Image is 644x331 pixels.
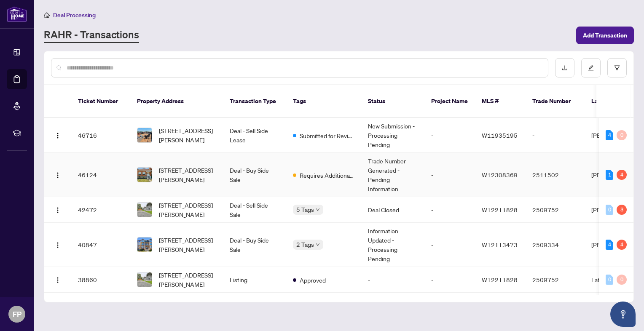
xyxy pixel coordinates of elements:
[223,118,286,153] td: Deal - Sell Side Lease
[54,207,61,214] img: Logo
[316,208,320,212] span: down
[51,273,64,286] button: Logo
[361,197,424,223] td: Deal Closed
[617,205,627,215] div: 3
[223,197,286,223] td: Deal - Sell Side Sale
[617,275,627,285] div: 0
[300,275,326,285] span: Approved
[526,197,585,223] td: 2509752
[223,153,286,197] td: Deal - Buy Side Sale
[617,130,627,140] div: 0
[424,197,475,223] td: -
[617,240,627,250] div: 4
[137,238,152,252] img: thumbnail-img
[482,206,518,214] span: W12211828
[71,197,130,223] td: 42472
[617,170,627,180] div: 4
[424,118,475,153] td: -
[361,118,424,153] td: New Submission - Processing Pending
[482,171,518,179] span: W12308369
[526,153,585,197] td: 2511502
[526,223,585,267] td: 2509334
[316,243,320,247] span: down
[54,172,61,179] img: Logo
[159,126,216,144] span: [STREET_ADDRESS][PERSON_NAME]
[526,85,585,118] th: Trade Number
[137,203,152,217] img: thumbnail-img
[137,128,152,142] img: thumbnail-img
[130,85,223,118] th: Property Address
[51,128,64,142] button: Logo
[606,240,613,250] div: 4
[424,153,475,197] td: -
[54,132,61,139] img: Logo
[71,267,130,293] td: 38860
[610,302,636,327] button: Open asap
[482,276,518,283] span: W12211828
[71,153,130,197] td: 46124
[614,65,620,71] span: filter
[54,277,61,283] img: Logo
[223,267,286,293] td: Listing
[588,65,594,71] span: edit
[581,58,601,77] button: edit
[44,28,139,43] a: RAHR - Transactions
[482,131,518,139] span: W11935195
[71,118,130,153] td: 46716
[475,85,526,118] th: MLS #
[71,85,130,118] th: Ticket Number
[159,165,216,184] span: [STREET_ADDRESS][PERSON_NAME]
[606,275,613,285] div: 0
[159,200,216,219] span: [STREET_ADDRESS][PERSON_NAME]
[555,58,574,77] button: download
[562,65,568,71] span: download
[223,223,286,267] td: Deal - Buy Side Sale
[54,242,61,248] img: Logo
[361,223,424,267] td: Information Updated - Processing Pending
[51,203,64,216] button: Logo
[296,240,314,249] span: 2 Tags
[361,153,424,197] td: Trade Number Generated - Pending Information
[300,171,354,180] span: Requires Additional Docs
[606,205,613,215] div: 0
[607,58,627,77] button: filter
[159,235,216,254] span: [STREET_ADDRESS][PERSON_NAME]
[424,85,475,118] th: Project Name
[13,308,21,320] span: FP
[424,223,475,267] td: -
[606,130,613,140] div: 4
[482,241,518,248] span: W12113473
[159,270,216,289] span: [STREET_ADDRESS][PERSON_NAME]
[71,223,130,267] td: 40847
[51,168,64,182] button: Logo
[606,170,613,180] div: 1
[361,267,424,293] td: -
[300,131,354,140] span: Submitted for Review
[576,27,634,44] button: Add Transaction
[223,85,286,118] th: Transaction Type
[424,267,475,293] td: -
[526,118,585,153] td: -
[51,238,64,251] button: Logo
[7,6,27,22] img: logo
[44,12,50,18] span: home
[526,267,585,293] td: 2509752
[286,85,361,118] th: Tags
[137,168,152,182] img: thumbnail-img
[53,11,96,19] span: Deal Processing
[361,85,424,118] th: Status
[137,272,152,287] img: thumbnail-img
[583,29,627,42] span: Add Transaction
[296,205,314,214] span: 5 Tags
